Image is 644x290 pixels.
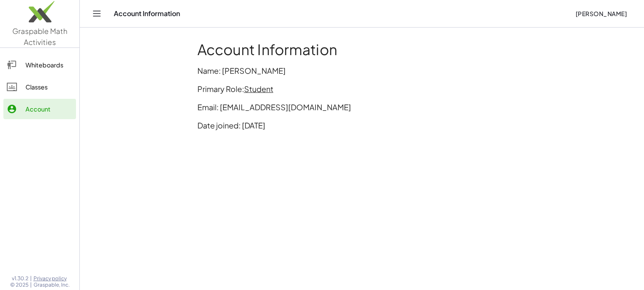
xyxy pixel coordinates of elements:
[30,282,32,288] span: |
[25,60,73,70] div: Whiteboards
[575,10,627,17] span: [PERSON_NAME]
[12,275,28,282] span: v1.30.2
[30,275,32,282] span: |
[34,275,70,282] a: Privacy policy
[90,7,104,20] button: Toggle navigation
[197,120,527,131] p: Date joined: [DATE]
[197,41,527,58] h1: Account Information
[197,101,527,113] p: Email: [EMAIL_ADDRESS][DOMAIN_NAME]
[10,282,28,288] span: © 2025
[34,282,70,288] span: Graspable, Inc.
[3,77,76,97] a: Classes
[568,6,634,21] button: [PERSON_NAME]
[3,99,76,119] a: Account
[3,55,76,75] a: Whiteboards
[197,83,527,95] p: Primary Role:
[25,104,73,114] div: Account
[197,65,527,76] p: Name: [PERSON_NAME]
[12,26,67,47] span: Graspable Math Activities
[25,82,73,92] div: Classes
[244,84,273,94] span: Student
